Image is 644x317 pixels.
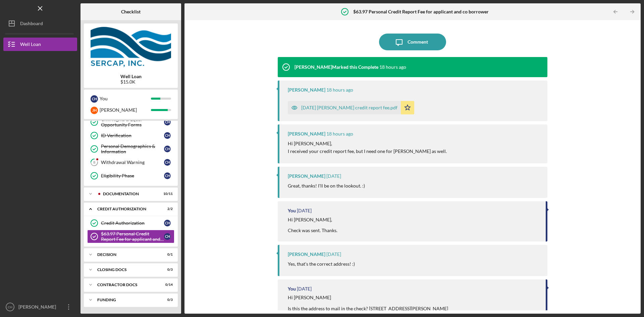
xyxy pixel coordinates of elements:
a: ID VerificationCH [87,129,174,142]
div: 0 / 3 [161,268,173,272]
div: C H [164,132,171,139]
div: Personal Demographics & Information [101,144,164,154]
div: Hi [PERSON_NAME], Check was sent. Thanks. [288,217,337,233]
tspan: 8 [93,160,95,165]
div: You [288,286,296,292]
p: Great, thanks! I'll be on the lookout. :) [288,182,365,190]
p: I received your credit report fee, but I need one for [PERSON_NAME] as well. [288,148,447,155]
div: Comment [408,34,428,50]
div: 10 / 11 [161,192,173,196]
div: [PERSON_NAME] [288,252,325,257]
b: $63.97 Personal Credit Report Fee for applicant and co borrower [353,9,489,14]
button: CH[PERSON_NAME] [3,300,77,314]
time: 2025-09-08 14:52 [326,252,341,257]
div: 0 / 1 [161,253,173,257]
a: Credit AuthorizationCH [87,216,174,230]
div: 2 / 2 [161,207,173,211]
div: Withdrawal Warning [101,160,164,165]
div: [DATE] [PERSON_NAME] credit report fee.pdf [301,105,397,110]
div: C H [164,172,171,179]
div: CREDIT AUTHORIZATION [97,207,156,211]
a: 8Withdrawal WarningCH [87,156,174,169]
div: Dashboard [20,17,43,32]
div: J H [91,107,98,114]
div: [PERSON_NAME] [288,131,325,137]
b: Well Loan [120,74,142,79]
time: 2025-09-11 20:10 [297,208,312,213]
div: CLOSING DOCS [97,268,156,272]
time: 2025-09-15 20:37 [326,131,353,137]
div: [PERSON_NAME] [288,173,325,179]
div: [PERSON_NAME] [288,87,325,93]
div: C H [164,159,171,166]
div: $63.97 Personal Credit Report Fee for applicant and co borrower [101,231,164,242]
div: C H [164,146,171,152]
b: Checklist [121,9,141,14]
time: 2025-09-11 20:42 [326,173,341,179]
div: You [100,93,151,104]
div: ID Verification [101,133,164,138]
div: Documentation [103,192,156,196]
p: Hi [PERSON_NAME], [288,140,447,147]
div: Contractor Docs [97,283,156,287]
div: C H [164,233,171,240]
time: 2025-09-15 20:37 [326,87,353,93]
div: $15.0K [120,79,142,85]
a: Eligibility PhaseCH [87,169,174,182]
div: C H [164,220,171,226]
a: $63.97 Personal Credit Report Fee for applicant and co borrowerCH [87,230,174,243]
div: [PERSON_NAME] Marked this Complete [294,64,378,70]
button: Well Loan [3,38,77,51]
div: C H [164,119,171,125]
button: [DATE] [PERSON_NAME] credit report fee.pdf [288,101,414,114]
div: Well Loan [20,38,41,53]
a: Personal Demographics & InformationCH [87,142,174,156]
div: You [288,208,296,213]
button: Comment [379,34,446,50]
div: Funding [97,298,156,302]
div: Civil Rights & Equal Opportunity Forms [101,117,164,127]
div: Decision [97,253,156,257]
div: 0 / 3 [161,298,173,302]
p: Yes, that's the correct address! :) [288,260,355,268]
div: C H [91,95,98,103]
time: 2025-09-06 16:41 [297,286,312,292]
div: Eligibility Phase [101,173,164,178]
div: [PERSON_NAME] [100,104,151,116]
div: [PERSON_NAME] [17,300,60,315]
div: 0 / 14 [161,283,173,287]
text: CH [8,305,12,309]
button: Dashboard [3,17,77,30]
a: Civil Rights & Equal Opportunity FormsCH [87,115,174,129]
time: 2025-09-15 20:37 [379,64,406,70]
img: Product logo [84,27,178,67]
div: Credit Authorization [101,220,164,226]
